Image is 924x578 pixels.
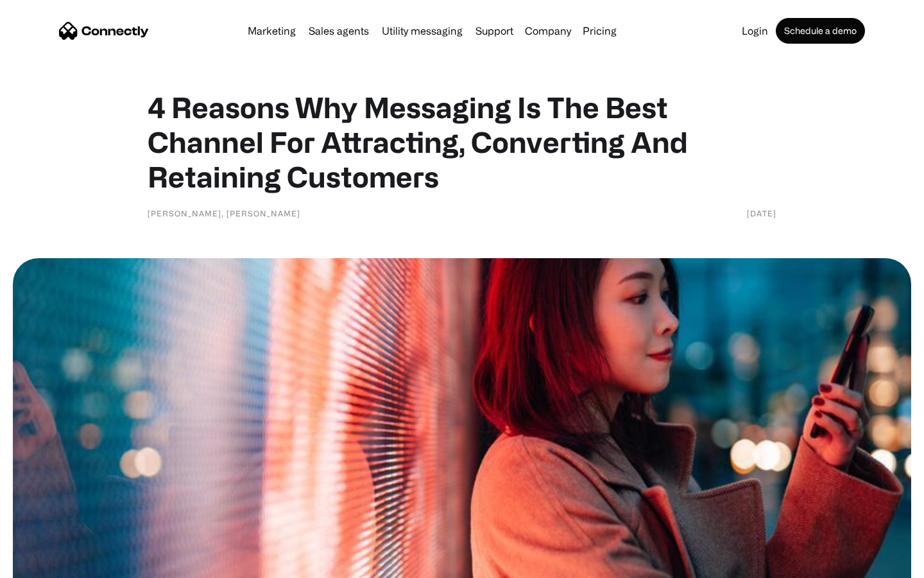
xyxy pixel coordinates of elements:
div: [PERSON_NAME], [PERSON_NAME] [148,207,300,220]
div: [DATE] [747,207,776,220]
a: Schedule a demo [776,18,865,44]
a: Support [470,26,518,36]
a: Pricing [577,26,622,36]
div: Company [525,22,571,40]
a: Utility messaging [377,26,468,36]
a: Sales agents [304,26,374,36]
h1: 4 Reasons Why Messaging Is The Best Channel For Attracting, Converting And Retaining Customers [148,90,776,194]
a: Marketing [243,26,301,36]
a: Login [737,26,773,36]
